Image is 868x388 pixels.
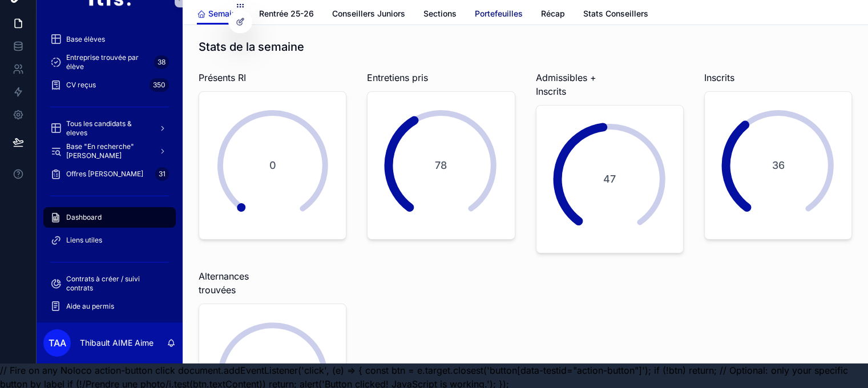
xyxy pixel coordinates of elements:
[269,157,276,173] span: 0
[66,80,96,90] span: CV reçus
[43,29,176,50] a: Base élèves
[259,8,314,19] span: Rentrée 25-26
[332,8,405,19] span: Conseillers Juniors
[66,302,114,311] span: Aide au permis
[583,3,648,26] a: Stats Conseillers
[49,336,66,350] span: TAA
[475,3,523,26] a: Portefeuilles
[66,53,150,71] span: Entreprise trouvée par élève
[66,119,150,138] span: Tous les candidats & eleves
[536,71,598,98] span: Admissibles + Inscrits
[541,3,565,26] a: Récap
[367,71,428,84] span: Entretiens pris
[66,213,102,222] span: Dashboard
[208,8,241,19] span: Semaine
[332,3,405,26] a: Conseillers Juniors
[423,8,457,19] span: Sections
[435,157,447,173] span: 78
[772,157,784,173] span: 36
[155,167,169,181] div: 31
[66,169,143,179] span: Offres [PERSON_NAME]
[199,269,261,297] span: Alternances trouvées
[43,230,176,250] a: Liens utiles
[154,55,169,69] div: 38
[43,296,176,317] a: Aide au permis
[43,52,176,72] a: Entreprise trouvée par élève38
[43,207,176,228] a: Dashboard
[43,164,176,184] a: Offres [PERSON_NAME]31
[199,39,304,55] h1: Stats de la semaine
[66,142,150,160] span: Base "En recherche" [PERSON_NAME]
[541,8,565,19] span: Récap
[603,171,616,187] span: 47
[66,35,105,44] span: Base élèves
[80,337,154,349] p: Thibault AIME Aime
[259,3,314,26] a: Rentrée 25-26
[43,75,176,95] a: CV reçus350
[43,273,176,294] a: Contrats à créer / suivi contrats
[150,78,169,92] div: 350
[475,8,523,19] span: Portefeuilles
[199,71,246,84] span: Présents RI
[43,141,176,161] a: Base "En recherche" [PERSON_NAME]
[37,21,183,322] div: scrollable content
[66,236,102,245] span: Liens utiles
[197,3,241,25] a: Semaine
[704,71,734,84] span: Inscrits
[423,3,457,26] a: Sections
[583,8,648,19] span: Stats Conseillers
[66,274,164,293] span: Contrats à créer / suivi contrats
[43,118,176,139] a: Tous les candidats & eleves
